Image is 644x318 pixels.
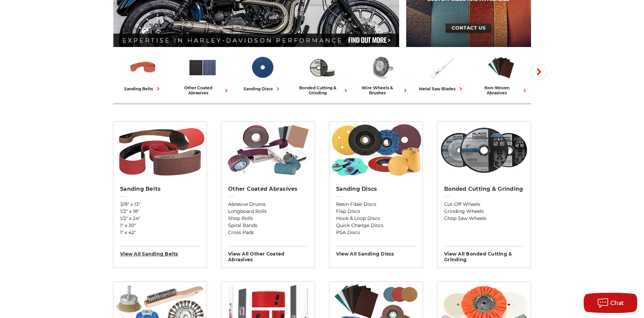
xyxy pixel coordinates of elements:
[228,201,308,208] a: Abrasive Drums
[120,208,200,215] a: 1/2" x 18"
[120,222,200,229] a: 1" x 30"
[128,53,158,82] img: Sanding Belts
[474,53,528,95] a: non-woven abrasives
[295,85,349,95] div: bonded cutting & grinding
[175,53,230,95] a: other coated abrasives
[228,246,308,263] h3: View All other coated abrasives
[444,201,524,208] a: Cut-Off Wheels
[584,293,637,313] button: Chat
[444,208,524,215] a: Grinding Wheels
[188,53,217,82] img: Other Coated Abrasives
[221,122,315,179] img: Other Coated Abrasives
[336,186,416,192] h2: Sanding Discs
[228,186,308,192] h2: Other Coated Abrasives
[120,215,200,222] a: 1/2" x 24"
[414,53,469,92] a: metal saw blades
[175,85,230,95] div: other coated abrasives
[120,229,200,236] a: 1" x 42"
[531,64,547,80] button: Next
[444,246,524,263] h3: View All bonded cutting & grinding
[419,85,464,92] div: metal saw blades
[437,122,531,179] img: Bonded Cutting & Grinding
[113,122,207,179] img: Sanding Belts
[486,53,516,82] img: Non-woven Abrasives
[336,222,416,229] a: Quick Change Discs
[336,246,416,257] h3: View All sanding discs
[336,229,416,236] a: PSA Discs
[244,85,281,92] div: sanding discs
[228,215,308,222] a: Shop Rolls
[228,229,308,236] a: Cross Pads
[336,208,416,215] a: Flap Discs
[124,85,162,92] div: sanding belts
[355,53,409,95] a: wire wheels & brushes
[120,201,200,208] a: 3/8" x 13"
[228,208,308,215] a: Longboard Rolls
[120,246,200,257] h3: View All sanding belts
[336,201,416,208] a: Resin Fiber Discs
[367,53,396,82] img: Wire Wheels & Brushes
[235,53,289,92] a: sanding discs
[427,53,456,82] img: Metal Saw Blades
[444,215,524,222] a: Chop Saw Wheels
[307,53,337,82] img: Bonded Cutting & Grinding
[474,85,528,95] div: non-woven abrasives
[120,186,200,192] h2: Sanding Belts
[116,53,170,92] a: sanding belts
[610,300,624,306] span: Chat
[295,53,349,95] a: bonded cutting & grinding
[336,215,416,222] a: Hook & Loop Discs
[444,186,524,192] h2: Bonded Cutting & Grinding
[355,85,409,95] div: wire wheels & brushes
[329,122,423,179] img: Sanding Discs
[228,222,308,229] a: Spiral Bands
[248,53,277,82] img: Sanding Discs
